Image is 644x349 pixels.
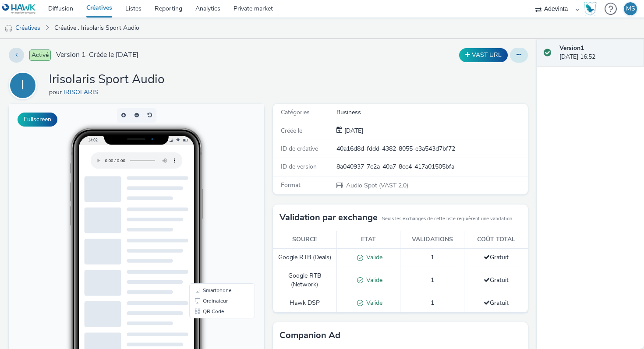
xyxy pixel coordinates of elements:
[273,267,337,294] td: Google RTB (Network)
[559,44,584,52] strong: Version 1
[4,24,13,33] img: audio
[273,231,337,249] th: Source
[194,205,215,210] span: QR Code
[182,202,244,213] li: QR Code
[343,127,363,135] div: Création 22 juillet 2025, 16:52
[363,276,382,284] span: Valide
[281,181,301,189] span: Format
[345,181,408,190] span: Audio Spot (VAST 2.0)
[194,194,219,200] span: Ordinateur
[2,4,36,14] img: undefined Logo
[336,145,527,153] div: 40a16d8d-fddd-4382-8055-e3a543d7bf72
[464,231,528,249] th: Coût total
[182,192,244,202] li: Ordinateur
[584,2,597,16] img: Hawk Academy
[9,81,40,89] a: I
[281,145,318,153] span: ID de créative
[280,329,340,342] h3: Companion Ad
[363,299,382,307] span: Valide
[336,108,527,117] div: Business
[343,127,363,135] span: [DATE]
[431,253,434,261] span: 1
[49,71,165,88] h1: Irisolaris Sport Audio
[281,108,310,116] span: Catégories
[50,18,144,39] a: Créative : Irisolaris Sport Audio
[431,299,434,307] span: 1
[280,211,378,224] h3: Validation par exchange
[559,44,637,62] div: [DATE] 16:52
[431,276,434,284] span: 1
[457,48,510,62] div: Dupliquer la créative en un VAST URL
[79,34,89,39] span: 14:02
[29,49,51,61] span: Activé
[21,73,25,98] div: I
[194,184,223,189] span: Smartphone
[281,127,302,135] span: Créée le
[400,231,464,249] th: Validations
[484,299,509,307] span: Gratuit
[336,162,527,171] div: 8a040937-7c2a-40a7-8cc4-417a01505bfa
[484,253,509,261] span: Gratuit
[64,88,102,96] a: IRISOLARIS
[273,294,337,312] td: Hawk DSP
[336,231,400,249] th: Etat
[273,249,337,267] td: Google RTB (Deals)
[459,48,508,62] button: VAST URL
[363,253,382,261] span: Valide
[49,88,64,96] span: pour
[626,2,635,15] div: MS
[281,162,317,171] span: ID de version
[18,113,57,127] button: Fullscreen
[484,276,509,284] span: Gratuit
[56,50,138,60] span: Version 1 - Créée le [DATE]
[182,181,244,192] li: Smartphone
[584,2,600,16] a: Hawk Academy
[382,215,512,222] small: Seuls les exchanges de cette liste requièrent une validation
